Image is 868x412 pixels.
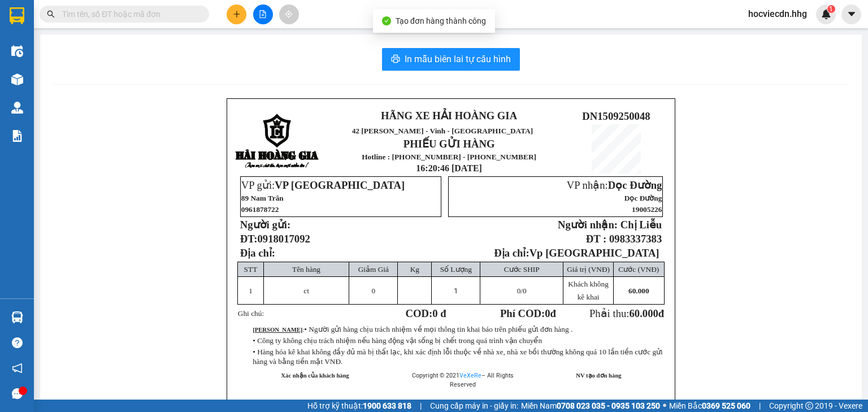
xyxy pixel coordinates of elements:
[372,287,376,295] span: 0
[285,10,293,18] span: aim
[11,311,23,323] img: warehouse-icon
[275,179,405,191] span: VP [GEOGRAPHIC_DATA]
[589,307,664,319] span: Phải thu:
[663,404,666,408] span: ⚪️
[517,287,521,295] span: 0
[249,287,253,295] span: 1
[11,73,23,85] img: warehouse-icon
[739,7,816,21] span: hocviecdn.hhg
[521,400,660,412] span: Miền Nam
[629,307,658,319] span: 60.000
[821,9,831,19] img: icon-new-feature
[567,179,662,191] span: VP nhận:
[227,5,246,24] button: plus
[12,337,23,348] span: question-circle
[658,307,664,319] span: đ
[545,307,550,319] span: 0
[352,127,533,135] span: 42 [PERSON_NAME] - Vinh - [GEOGRAPHIC_DATA]
[412,372,514,388] span: Copyright © 2021 – All Rights Reserved
[363,401,411,410] strong: 1900 633 818
[253,336,542,345] span: • Công ty không chịu trách nhiệm nếu hàng động vật sống bị chết trong quá trình vận chuyển
[632,205,662,214] span: 19005226
[253,327,302,333] strong: [PERSON_NAME]
[362,153,536,161] strong: Hotline : [PHONE_NUMBER] - [PHONE_NUMBER]
[238,309,264,318] span: Ghi chú:
[292,265,320,274] span: Tên hàng
[241,179,405,191] span: VP gửi:
[241,205,279,214] span: 0961878722
[233,10,241,18] span: plus
[307,400,411,412] span: Hỗ trợ kỹ thuật:
[240,247,275,259] span: Địa chỉ:
[62,8,196,20] input: Tìm tên, số ĐT hoặc mã đơn
[235,114,320,170] img: logo
[304,325,572,333] span: • Người gửi hàng chịu trách nhiệm về mọi thông tin khai báo trên phiếu gửi đơn hàng .
[624,194,662,202] span: Dọc Đường
[829,5,833,13] span: 1
[6,25,50,81] img: logo
[259,10,267,18] span: file-add
[530,247,659,259] strong: Vp [GEOGRAPHIC_DATA]
[567,265,610,274] span: Giá trị (VNĐ)
[586,233,606,245] strong: ĐT :
[59,75,162,93] strong: Hotline : [PHONE_NUMBER] - [PHONE_NUMBER]
[608,179,662,191] span: Dọc Đường
[805,402,813,410] span: copyright
[244,265,258,274] span: STT
[410,265,419,274] span: Kg
[669,400,750,412] span: Miền Bắc
[500,307,556,319] strong: Phí COD: đ
[420,400,422,412] span: |
[440,265,472,274] span: Số Lượng
[258,233,310,245] span: 0918017092
[241,194,284,202] span: 89 Nam Trân
[841,5,861,24] button: caret-down
[568,280,608,301] span: Khách không kê khai
[504,265,540,274] span: Cước SHIP
[459,372,481,379] a: VeXeRe
[517,287,527,295] span: /0
[358,265,389,274] span: Giảm Giá
[759,400,761,412] span: |
[62,38,159,58] span: 42 [PERSON_NAME] - Vinh - [GEOGRAPHIC_DATA]
[381,110,517,122] strong: HÃNG XE HẢI HOÀNG GIA
[382,48,520,71] button: printerIn mẫu biên lai tự cấu hình
[620,219,662,231] span: Chị Liễu
[430,400,518,412] span: Cung cấp máy in - giấy in:
[47,10,55,18] span: search
[416,163,482,173] span: 16:20:46 [DATE]
[609,233,662,245] span: 0983337383
[12,388,23,399] span: message
[576,372,621,379] strong: NV tạo đơn hàng
[240,233,310,245] strong: ĐT:
[432,307,446,319] span: 0 đ
[558,219,618,231] strong: Người nhận:
[279,5,299,24] button: aim
[391,54,400,65] span: printer
[847,9,857,19] span: caret-down
[65,61,157,73] strong: PHIẾU GỬI HÀNG
[405,52,511,66] span: In mẫu biên lai tự cấu hình
[403,138,495,150] strong: PHIẾU GỬI HÀNG
[827,5,835,13] sup: 1
[702,401,750,410] strong: 0369 525 060
[628,287,649,295] span: 60.000
[11,130,23,142] img: solution-icon
[281,372,349,379] strong: Xác nhận của khách hàng
[11,102,23,114] img: warehouse-icon
[253,5,273,24] button: file-add
[253,348,663,366] span: • Hàng hóa kê khai không đầy đủ mà bị thất lạc, khi xác định lỗi thuộc về nhà xe, nhà xe bồi thườ...
[54,11,167,36] strong: HÃNG XE HẢI HOÀNG GIA
[382,16,391,25] span: check-circle
[303,287,309,295] span: ct
[10,7,24,24] img: logo-vxr
[494,247,529,259] strong: Địa chỉ:
[618,265,659,274] span: Cước (VNĐ)
[406,307,446,319] strong: COD:
[557,401,660,410] strong: 0708 023 035 - 0935 103 250
[12,363,23,374] span: notification
[240,219,290,231] strong: Người gửi:
[582,110,650,122] span: DN1509250048
[11,45,23,57] img: warehouse-icon
[253,327,572,333] span: :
